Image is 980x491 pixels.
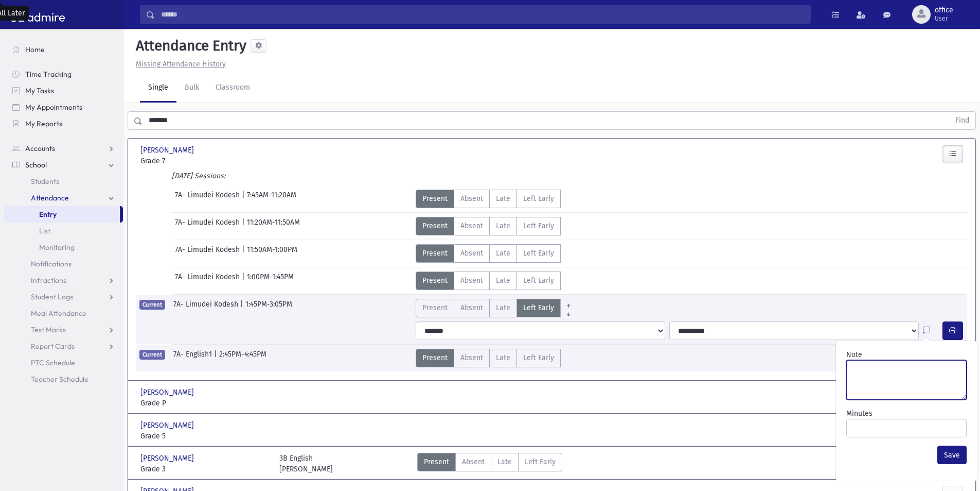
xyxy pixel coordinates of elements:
[175,190,242,208] span: 7A- Limudei Kodesh
[4,66,123,82] a: Time Tracking
[242,217,247,235] span: |
[207,74,258,103] a: Classroom
[25,86,54,95] span: My Tasks
[140,420,196,431] span: [PERSON_NAME]
[4,173,123,190] a: Students
[4,190,123,206] a: Attendance
[4,115,123,132] a: My Reports
[242,272,247,290] span: |
[175,244,242,263] span: 7A- Limudei Kodesh
[4,371,123,387] a: Teacher Schedule
[496,193,510,204] span: Late
[39,243,75,252] span: Monitoring
[416,190,561,208] div: AttTypes
[523,352,554,363] span: Left Early
[460,248,483,259] span: Absent
[247,244,297,263] span: 11:50AM-1:00PM
[132,37,246,55] h5: Attendance Entry
[497,456,512,467] span: Late
[496,221,510,231] span: Late
[4,82,123,99] a: My Tasks
[176,74,207,103] a: Bulk
[935,6,953,14] span: office
[462,456,485,467] span: Absent
[422,352,448,363] span: Present
[4,354,123,371] a: PTC Schedule
[846,349,862,360] label: Note
[25,45,45,54] span: Home
[31,309,86,318] span: Meal Attendance
[31,193,69,202] span: Attendance
[525,456,556,467] span: Left Early
[279,453,333,475] div: 3B English [PERSON_NAME]
[8,4,67,25] img: AdmirePro
[136,60,226,69] u: Missing Attendance History
[416,349,561,367] div: AttTypes
[846,408,872,419] label: Minutes
[422,302,448,313] span: Present
[247,190,296,208] span: 7:45AM-11:20AM
[240,299,245,317] span: |
[25,119,62,128] span: My Reports
[39,210,57,219] span: Entry
[140,398,269,409] span: Grade P
[422,221,448,231] span: Present
[140,387,196,398] span: [PERSON_NAME]
[245,299,292,317] span: 1:45PM-3:05PM
[132,60,226,69] a: Missing Attendance History
[949,112,975,129] button: Find
[4,157,123,173] a: School
[140,74,176,103] a: Single
[172,172,225,180] i: [DATE] Sessions:
[25,144,55,153] span: Accounts
[4,305,123,321] a: Meal Attendance
[242,190,247,208] span: |
[140,145,196,156] span: [PERSON_NAME]
[140,156,269,166] span: Grade 7
[247,272,294,290] span: 1:00PM-1:45PM
[496,275,510,286] span: Late
[25,160,47,170] span: School
[173,299,240,317] span: 7A- Limudei Kodesh
[175,272,242,290] span: 7A- Limudei Kodesh
[214,349,219,367] span: |
[155,5,810,24] input: Search
[561,299,577,307] a: All Prior
[496,352,510,363] span: Late
[242,244,247,263] span: |
[523,193,554,204] span: Left Early
[4,256,123,272] a: Notifications
[935,14,953,23] span: User
[39,226,50,235] span: List
[416,244,561,263] div: AttTypes
[460,193,483,204] span: Absent
[175,217,242,235] span: 7A- Limudei Kodesh
[4,41,123,58] a: Home
[460,352,483,363] span: Absent
[4,140,123,157] a: Accounts
[460,275,483,286] span: Absent
[219,349,266,367] span: 2:45PM-4:45PM
[31,292,73,301] span: Student Logs
[523,275,554,286] span: Left Early
[424,456,449,467] span: Present
[496,302,510,313] span: Late
[139,300,165,310] span: Current
[4,206,120,223] a: Entry
[4,321,123,338] a: Test Marks
[173,349,214,367] span: 7A- English1
[4,338,123,354] a: Report Cards
[31,375,88,384] span: Teacher Schedule
[422,248,448,259] span: Present
[416,299,577,317] div: AttTypes
[31,325,66,334] span: Test Marks
[4,272,123,289] a: Infractions
[31,276,66,285] span: Infractions
[139,350,165,360] span: Current
[31,342,75,351] span: Report Cards
[937,446,967,464] button: Save
[31,259,72,268] span: Notifications
[422,193,448,204] span: Present
[460,221,483,231] span: Absent
[523,221,554,231] span: Left Early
